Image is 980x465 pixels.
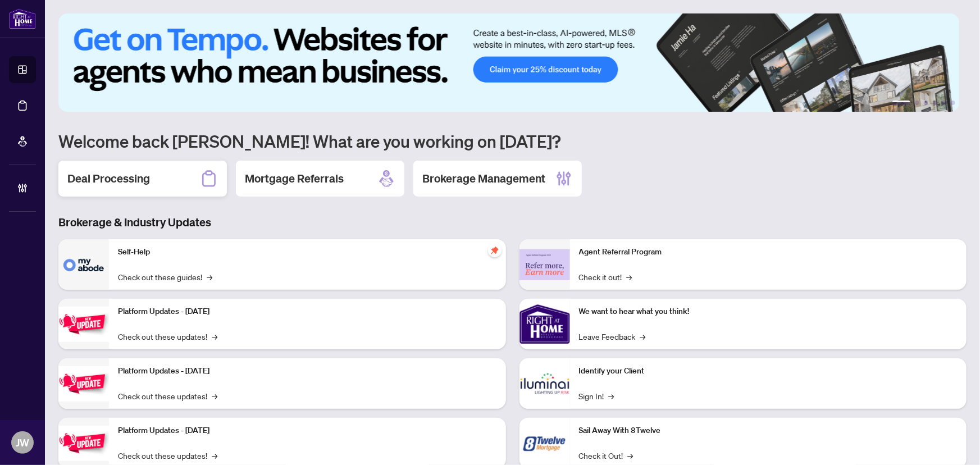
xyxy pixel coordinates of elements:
button: Open asap [935,426,969,459]
button: 2 [915,101,919,105]
p: Identify your Client [579,365,958,377]
img: Platform Updates - July 8, 2025 [58,366,109,402]
a: Check it out!→ [579,271,632,283]
p: Self-Help [118,246,497,258]
p: Agent Referral Program [579,246,958,258]
a: Check out these updates!→ [118,449,217,462]
span: → [628,449,633,462]
span: → [212,330,217,343]
h2: Deal Processing [67,171,150,186]
h3: Brokerage & Industry Updates [58,215,967,230]
span: → [212,390,217,402]
span: → [609,390,614,402]
img: Agent Referral Program [519,249,570,280]
button: 1 [892,101,910,105]
a: Check out these updates!→ [118,390,217,402]
span: → [627,271,632,283]
button: 5 [942,101,946,105]
h2: Mortgage Referrals [245,171,344,186]
button: 6 [951,101,955,105]
button: 4 [933,101,937,105]
span: → [207,271,212,283]
a: Leave Feedback→ [579,330,646,343]
p: Platform Updates - [DATE] [118,365,497,377]
h1: Welcome back [PERSON_NAME]! What are you working on [DATE]? [58,130,967,152]
img: Identify your Client [519,358,570,409]
a: Check out these guides!→ [118,271,212,283]
img: Slide 0 [58,13,959,112]
img: Platform Updates - July 21, 2025 [58,307,109,342]
a: Check it Out!→ [579,449,633,462]
span: → [640,330,646,343]
a: Sign In!→ [579,390,614,402]
p: We want to hear what you think! [579,306,958,318]
img: logo [9,8,36,29]
span: JW [16,435,29,450]
button: 3 [924,101,928,105]
img: We want to hear what you think! [519,299,570,349]
p: Platform Updates - [DATE] [118,306,497,318]
img: Platform Updates - June 23, 2025 [58,426,109,461]
span: pushpin [488,244,502,257]
p: Sail Away With 8Twelve [579,425,958,437]
span: → [212,449,217,462]
h2: Brokerage Management [422,171,545,186]
a: Check out these updates!→ [118,330,217,343]
p: Platform Updates - [DATE] [118,425,497,437]
img: Self-Help [58,239,109,290]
